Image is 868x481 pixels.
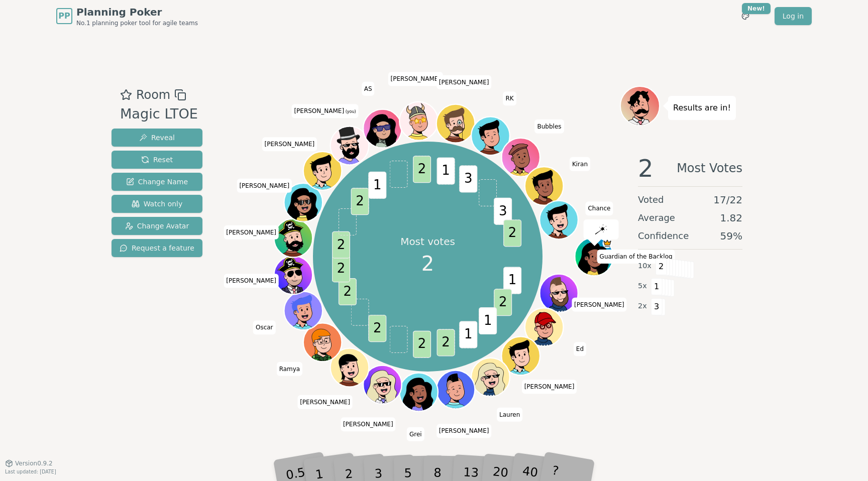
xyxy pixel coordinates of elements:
span: Click to change your name [341,417,396,431]
span: 2 [332,231,350,258]
span: Most Votes [677,156,742,180]
span: Change Avatar [125,221,189,231]
span: 1 [503,267,521,294]
span: Click to change your name [224,225,279,239]
span: 2 [638,156,654,180]
span: Click to change your name [535,119,564,134]
span: Click to change your name [253,320,276,334]
span: 2 [368,315,386,342]
span: 2 [332,255,350,282]
span: Average [638,211,675,225]
p: Most votes [400,234,455,249]
span: Reveal [139,133,175,143]
span: 1 [459,321,477,348]
span: 2 [503,219,521,247]
span: PP [58,10,70,22]
span: 3 [651,298,663,315]
span: Request a feature [120,243,194,253]
span: 2 [656,258,667,275]
button: Watch only [112,195,202,213]
span: Room [136,86,170,104]
span: 1 [368,171,386,198]
button: Change Avatar [112,217,202,235]
div: New! [742,3,771,14]
span: Click to change your name [297,395,353,409]
button: Version0.9.2 [5,459,53,467]
span: Click to change your name [437,75,492,89]
button: Reveal [112,129,202,147]
span: Click to change your name [574,342,586,356]
a: Log in [775,7,812,25]
span: 1 [437,157,455,184]
span: 2 [413,330,431,357]
button: Click to change your avatar [331,128,367,164]
span: Planning Poker [76,5,198,19]
span: Click to change your name [597,250,675,264]
span: 3 [494,197,512,224]
button: Add as favourite [120,86,132,104]
span: Confidence [638,229,689,243]
span: Click to change your name [522,380,577,394]
span: Click to change your name [224,274,279,288]
div: Magic LTOE [120,104,198,125]
span: Click to change your name [437,424,492,438]
span: Click to change your name [503,91,516,105]
span: No.1 planning poker tool for agile teams [76,19,198,27]
span: 59 % [720,229,742,243]
span: Click to change your name [585,201,613,215]
span: Reset [141,155,173,165]
span: Click to change your name [262,137,317,151]
span: Click to change your name [362,82,375,96]
span: Guardian of the Backlog is the host [602,238,612,248]
span: Click to change your name [497,408,522,422]
span: 2 [421,249,434,279]
span: 17 / 22 [713,193,742,207]
span: Change Name [126,177,188,187]
span: 1 [479,307,497,334]
span: 2 [494,289,512,316]
span: Click to change your name [277,362,303,376]
span: Click to change your name [291,104,358,118]
span: Click to change your name [388,72,443,86]
p: Results are in! [673,101,731,115]
span: 2 [338,278,356,305]
span: 2 [437,329,455,356]
a: PPPlanning PokerNo.1 planning poker tool for agile teams [56,5,198,27]
button: Request a feature [112,239,202,257]
span: 2 x [638,301,647,312]
span: Click to change your name [407,427,424,441]
span: 2 [351,188,369,215]
span: Click to change your name [237,179,292,193]
span: 1.82 [720,211,742,225]
span: 1 [651,278,663,295]
span: 3 [459,165,477,192]
span: Version 0.9.2 [15,459,53,467]
button: Change Name [112,173,202,191]
span: Watch only [132,199,183,209]
span: Click to change your name [572,298,627,312]
span: (you) [344,109,356,114]
span: Voted [638,193,664,207]
span: Last updated: [DATE] [5,469,56,474]
span: 5 x [638,281,647,292]
span: 10 x [638,261,652,272]
span: Click to change your name [570,157,590,171]
img: reveal [595,224,607,234]
span: 2 [413,156,431,183]
button: Reset [112,151,202,169]
button: New! [736,7,754,25]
